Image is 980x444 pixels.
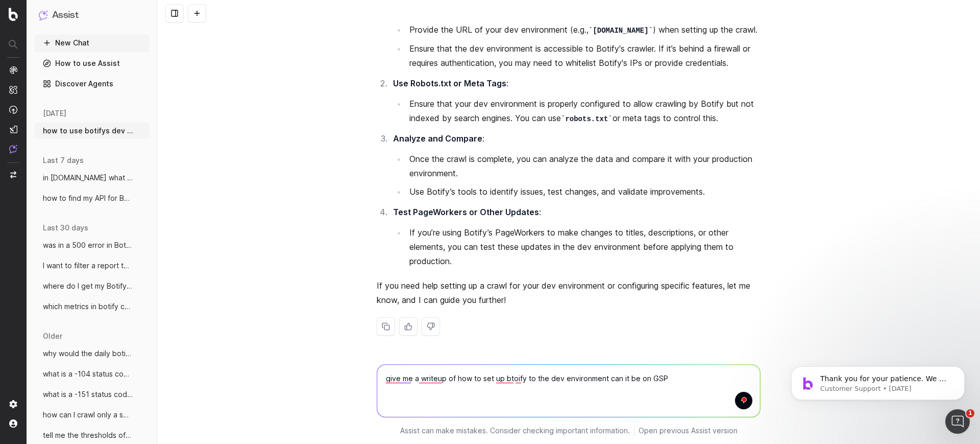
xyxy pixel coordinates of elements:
iframe: Intercom notifications message [776,345,980,416]
code: [DOMAIN_NAME] [589,27,653,35]
span: which metrics in botify can we use to me [43,301,133,312]
button: I want to filter a report that shows me [35,258,149,274]
button: was in a 500 error in Botify mean [35,237,149,253]
button: in [DOMAIN_NAME] what is my project_id [35,170,149,186]
li: Once the crawl is complete, you can analyze the data and compare it with your production environm... [406,152,761,180]
button: how to find my API for Botify [35,190,149,206]
button: what is a -151 status code in botify [35,386,149,403]
button: what is a -104 status code mean in Botif [35,366,149,382]
a: Open previous Assist version [639,426,738,436]
a: How to use Assist [35,55,149,72]
img: Assist [39,10,48,20]
img: Studio [9,125,17,133]
button: which metrics in botify can we use to me [35,298,149,315]
li: If you’re using Botify’s PageWorkers to make changes to titles, descriptions, or other elements, ... [406,225,761,268]
li: Ensure that your dev environment is properly configured to allow crawling by Botify but not index... [406,97,761,126]
span: in [DOMAIN_NAME] what is my project_id [43,173,133,183]
span: how can I crawl only a section of a page [43,410,133,420]
a: Discover Agents [35,76,149,92]
li: : [390,205,761,268]
img: Setting [9,400,17,408]
img: My account [9,419,17,428]
img: Switch project [10,171,16,178]
span: 1 [966,409,974,417]
span: last 7 days [43,155,84,166]
img: Intelligence [9,85,17,94]
button: New Chat [35,35,149,51]
h1: Assist [52,8,79,22]
span: older [43,331,62,341]
span: what is a -104 status code mean in Botif [43,369,133,379]
li: : [390,76,761,126]
span: what is a -151 status code in botify [43,389,133,400]
p: Assist can make mistakes. Consider checking important information. [400,426,630,436]
button: where do I get my Botify api key [35,278,149,294]
span: where do I get my Botify api key [43,281,133,291]
iframe: Intercom live chat [945,409,970,434]
span: last 30 days [43,223,88,233]
textarea: To enrich screen reader interactions, please activate Accessibility in Grammarly extension settings [377,365,760,417]
span: I want to filter a report that shows me [43,261,133,271]
strong: Use Robots.txt or Meta Tags [393,78,506,88]
p: If you need help setting up a crawl for your dev environment or configuring specific features, le... [377,278,761,307]
strong: Analyze and Compare [393,133,482,144]
li: Use Botify’s tools to identify issues, test changes, and validate improvements. [406,184,761,199]
span: was in a 500 error in Botify mean [43,240,133,250]
img: Botify logo [9,8,18,21]
button: Assist [39,8,145,22]
li: Provide the URL of your dev environment (e.g., ) when setting up the crawl. [406,22,761,37]
strong: Test PageWorkers or Other Updates [393,207,539,217]
img: Analytics [9,66,17,74]
img: Activation [9,105,17,114]
img: Assist [9,145,17,153]
span: tell me the thresholds of all the alerts [43,430,133,440]
span: how to find my API for Botify [43,193,133,203]
code: robots.txt [561,115,612,123]
li: : [390,131,761,199]
span: how to use botifys dev environment [43,126,133,136]
span: [DATE] [43,108,66,119]
button: how can I crawl only a section of a page [35,407,149,423]
span: why would the daily botify crawler crawl [43,348,133,359]
button: how to use botifys dev environment [35,123,149,139]
button: why would the daily botify crawler crawl [35,345,149,362]
li: Ensure that the dev environment is accessible to Botify's crawler. If it’s behind a firewall or r... [406,41,761,70]
button: tell me the thresholds of all the alerts [35,427,149,443]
